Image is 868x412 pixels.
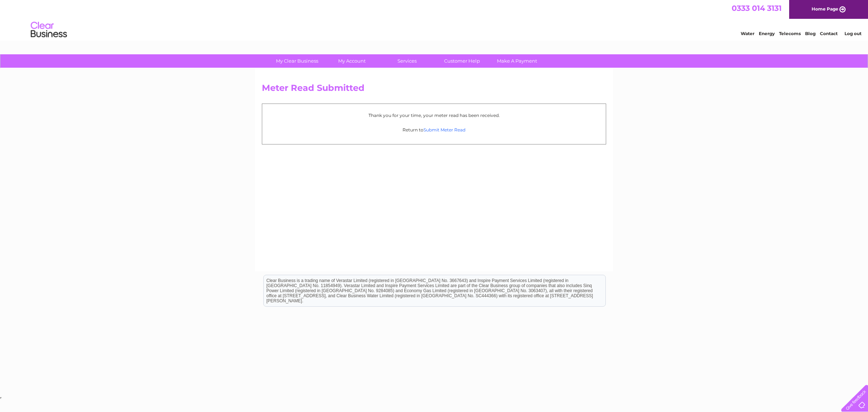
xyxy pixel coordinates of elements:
[266,126,602,133] p: Return to
[820,31,838,36] a: Contact
[805,31,816,36] a: Blog
[424,127,465,133] a: Submit Meter Read
[267,54,327,68] a: My Clear Business
[732,4,782,13] a: 0333 014 3131
[262,83,606,97] h2: Meter Read Submitted
[322,54,382,68] a: My Account
[741,31,754,36] a: Water
[487,54,547,68] a: Make A Payment
[377,54,437,68] a: Services
[264,4,605,35] div: Clear Business is a trading name of Verastar Limited (registered in [GEOGRAPHIC_DATA] No. 3667643...
[432,54,492,68] a: Customer Help
[30,19,67,41] img: logo.png
[779,31,801,36] a: Telecoms
[266,112,602,119] p: Thank you for your time, your meter read has been received.
[759,31,775,36] a: Energy
[844,31,861,36] a: Log out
